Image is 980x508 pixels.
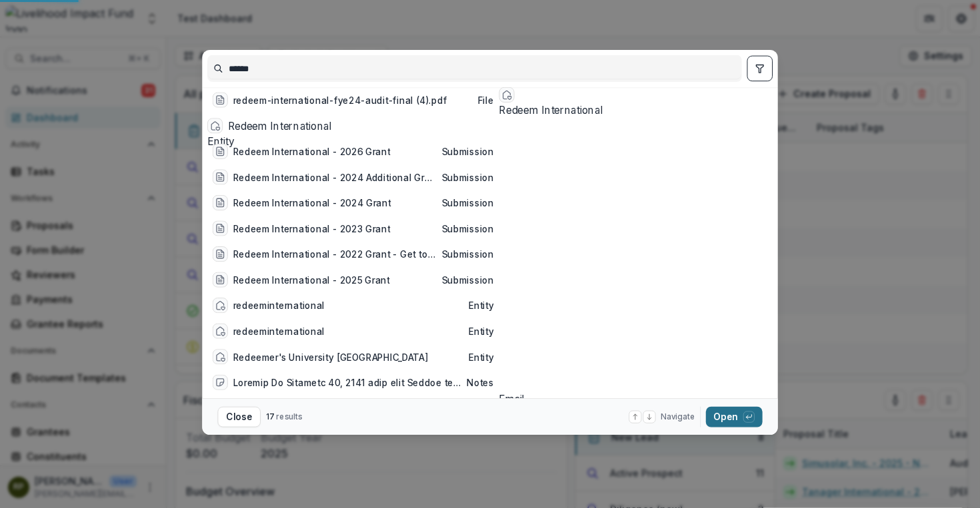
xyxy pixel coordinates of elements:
[442,223,494,234] span: Submission
[233,324,325,338] div: redeeminternational
[233,222,391,235] div: Redeem International - 2023 Grant
[747,56,773,82] button: toggle filters
[442,146,494,156] span: Submission
[233,298,325,312] div: redeeminternational
[233,170,437,184] div: Redeem International - 2024 Additional Grant
[469,300,494,310] span: Entity
[467,377,493,387] span: Notes
[442,248,494,259] span: Submission
[233,247,437,260] div: Redeem International - 2022 Grant - Get to know
[233,144,391,158] div: Redeem International - 2026 Grant
[442,197,494,208] span: Submission
[469,351,494,362] span: Entity
[499,103,773,118] div: Redeem International
[499,392,525,405] span: Email
[442,172,494,182] span: Submission
[233,196,391,209] div: Redeem International - 2024 Grant
[233,273,390,286] div: Redeem International - 2025 Grant
[233,376,462,389] div: Loremip Do Sitametc 40, 2141 adip elit Seddoe temp Incid Utlaboreet dolor Magn Aliq en adm veniam...
[228,118,494,133] div: Redeem International
[217,407,261,427] button: Close
[661,411,695,422] span: Navigate
[233,93,447,107] div: redeem-international-fye24-audit-final (4).pdf
[207,134,234,147] span: Entity
[469,326,494,336] span: Entity
[276,411,303,421] span: results
[442,274,494,285] span: Submission
[233,350,428,363] div: Redeemer's University [GEOGRAPHIC_DATA]
[706,407,763,427] button: Open
[478,95,494,105] span: File
[266,411,275,421] span: 17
